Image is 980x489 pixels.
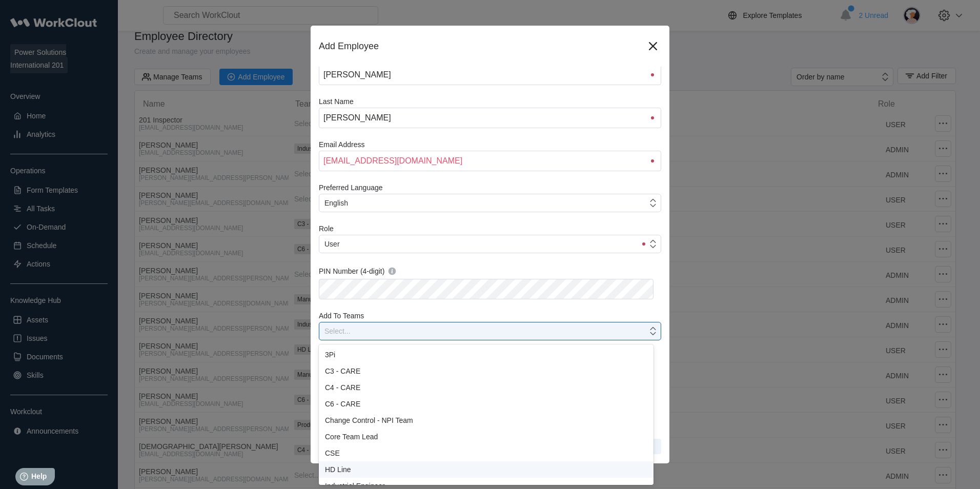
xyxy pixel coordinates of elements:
[325,465,647,474] div: HD Line
[319,266,661,279] label: PIN Number (4-digit)
[319,97,661,108] label: Last Name
[325,433,647,441] div: Core Team Lead
[325,367,647,375] div: C3 - CARE
[319,312,661,322] label: Add To Teams
[325,400,647,408] div: C6 - CARE
[319,41,645,52] div: Add Employee
[319,225,661,235] label: Role
[324,327,351,335] div: Select...
[324,199,348,207] div: English
[324,240,340,248] div: User
[325,351,647,359] div: 3Pi
[319,140,661,151] label: Email Address
[319,65,661,85] input: First Name
[325,416,647,424] div: Change Control - NPI Team
[325,383,647,392] div: C4 - CARE
[319,108,661,128] input: Last Name
[325,449,647,457] div: CSE
[319,151,661,171] input: Enter your email
[319,184,661,194] label: Preferred Language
